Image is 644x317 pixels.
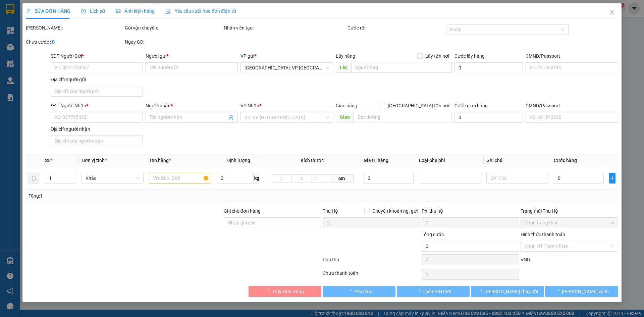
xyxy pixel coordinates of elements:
span: Thu Hộ [323,208,338,214]
div: Người nhận [146,102,238,109]
button: plus [609,173,615,183]
div: Người gửi [146,52,238,60]
label: Cước lấy hàng [454,53,485,59]
span: clock-circle [81,9,86,13]
span: Quảng Ngãi: VP Trường Chinh [245,63,329,73]
img: icon [165,9,171,14]
div: Tổng: 1 [29,192,249,200]
div: CMND/Passport [526,102,618,109]
span: picture [116,9,120,13]
span: Lấy hàng [336,53,355,59]
label: Ghi chú đơn hàng [224,208,261,214]
div: Địa chỉ người gửi [51,76,143,83]
input: C [312,174,330,182]
button: [PERSON_NAME] và In [545,286,618,297]
input: Địa chỉ của người gửi [51,86,143,97]
span: Tổng cước [422,232,444,237]
button: Close [603,3,622,22]
div: Phí thu hộ [422,207,519,217]
div: SĐT Người Gửi [51,52,143,60]
th: Ghi chú [484,154,551,167]
th: Loại phụ phí [416,154,484,167]
div: SĐT Người Nhận [51,102,143,109]
input: Địa chỉ của người nhận [51,136,143,146]
input: Dọc đường [351,62,452,73]
span: loading [415,289,423,294]
span: Tên hàng [149,158,171,163]
div: CMND/Passport [526,52,618,60]
label: Hình thức thanh toán [521,232,565,237]
span: Khác [86,173,140,183]
span: Yêu cầu xuất hóa đơn điện tử [165,8,236,14]
button: Yêu cầu [323,286,395,297]
span: cm [330,174,353,182]
input: Cước lấy hàng [454,62,523,73]
span: Lấy [336,62,351,73]
span: edit [26,9,31,13]
div: VP gửi [241,52,333,60]
span: Thêm ĐH mới [423,288,451,295]
div: Phụ thu [322,256,421,268]
div: Trạng thái Thu Hộ [521,207,618,215]
span: VP Nhận [241,103,260,108]
div: Gói vận chuyển: [125,24,222,32]
div: [PERSON_NAME]: [26,24,123,32]
span: SỬA ĐƠN HÀNG [26,8,70,14]
div: Địa chỉ người nhận [51,125,143,133]
span: close [609,10,615,15]
b: 0 [52,39,55,45]
span: Giao [336,112,354,122]
input: Ghi Chú [486,173,548,183]
span: loading [266,289,273,294]
div: Ngày GD: [125,38,222,46]
input: Cước giao hàng [454,112,523,123]
input: D [271,174,291,182]
button: Hủy Đơn Hàng [249,286,321,297]
span: [GEOGRAPHIC_DATA] tận nơi [385,102,452,109]
span: loading [347,289,355,294]
span: Chuyển khoản ng. gửi [370,207,420,215]
span: Lịch sử [81,8,105,14]
span: loading [554,289,562,294]
button: delete [29,173,39,183]
span: VND [521,257,530,262]
div: Chưa thanh toán [322,269,421,281]
div: Chưa cước : [26,38,123,46]
label: Cước giao hàng [454,103,488,108]
span: kg [254,173,260,183]
span: Yêu cầu [355,288,371,295]
span: Đơn vị tính [82,158,107,163]
span: Giao hàng [336,103,357,108]
span: plus [609,175,615,181]
button: [PERSON_NAME] thay đổi [471,286,544,297]
span: user-add [229,115,234,120]
span: [PERSON_NAME] thay đổi [484,288,538,295]
span: Giá trị hàng [364,158,389,163]
input: Ghi chú đơn hàng [224,217,321,228]
input: R [291,174,312,182]
div: Cước rồi : [347,24,445,32]
span: loading [477,289,484,294]
span: Chọn trạng thái [525,218,614,228]
div: Nhân viên tạo: [224,24,346,32]
button: Thêm ĐH mới [397,286,470,297]
span: Ảnh kiện hàng [116,8,155,14]
span: Hủy Đơn Hàng [273,288,304,295]
span: Định lượng [226,158,250,163]
input: VD: Bàn, Ghế [149,173,211,183]
span: Kích thước [301,158,324,163]
span: [PERSON_NAME] và In [562,288,609,295]
span: Cước hàng [554,158,577,163]
span: Lấy tận nơi [423,52,452,60]
input: Dọc đường [354,112,452,122]
span: SL [45,158,50,163]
